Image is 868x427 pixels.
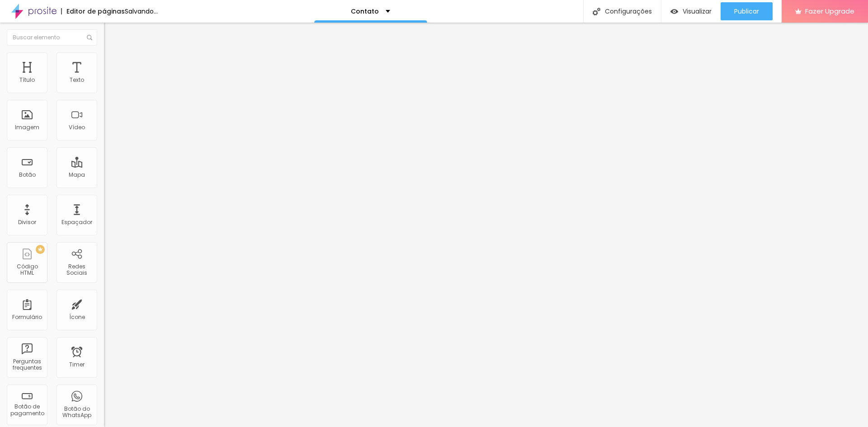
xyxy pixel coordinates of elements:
[18,219,36,225] div: Divisor
[19,172,36,178] div: Botão
[69,314,85,320] div: Ícone
[7,29,97,46] input: Buscar elemento
[593,8,600,15] img: Icone
[351,8,379,14] p: Contato
[70,77,84,83] div: Texto
[721,2,773,20] button: Publicar
[9,263,45,277] div: Código HTML
[683,8,712,15] span: Visualizar
[9,404,45,417] div: Botão de pagamento
[69,124,85,131] div: Vídeo
[15,124,39,131] div: Imagem
[61,8,125,14] div: Editor de páginas
[69,361,85,368] div: Timer
[12,314,42,320] div: Formulário
[87,35,92,40] img: Icone
[9,358,45,371] div: Perguntas frequentes
[734,8,759,15] span: Publicar
[661,2,721,20] button: Visualizar
[59,263,94,277] div: Redes Sociais
[69,172,85,178] div: Mapa
[125,8,158,14] div: Salvando...
[59,406,94,419] div: Botão do WhatsApp
[670,8,678,15] img: view-1.svg
[61,219,92,225] div: Espaçador
[19,77,35,83] div: Título
[805,7,854,15] span: Fazer Upgrade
